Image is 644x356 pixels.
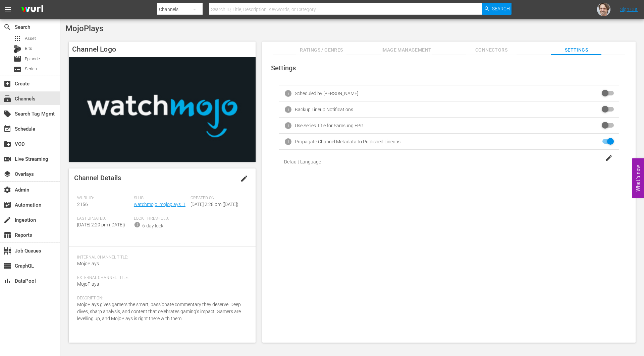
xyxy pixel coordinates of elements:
[3,95,11,103] span: Channels
[134,202,185,207] a: watchmojo_mojoplays_1
[69,57,256,162] img: MojoPlays
[296,46,346,54] span: Ratings / Genres
[597,3,610,16] img: photo.jpg
[3,170,11,178] span: Overlays
[13,55,21,63] span: Episode
[77,261,99,266] span: MojoPlays
[3,247,11,255] span: Job Queues
[3,277,11,285] span: DataPool
[77,196,130,201] span: Wurl ID:
[3,201,11,209] span: Automation
[284,122,292,130] span: info
[3,80,11,88] span: Create
[77,216,130,221] span: Last Updated:
[3,231,11,239] span: Reports
[25,45,32,52] span: Bits
[284,159,321,164] span: Default Language
[142,222,163,229] div: 6-day lock
[25,56,40,62] span: Episode
[77,275,244,281] span: External Channel Title:
[74,174,121,182] span: Channel Details
[482,3,512,15] button: Search
[551,46,601,54] span: Settings
[25,35,36,42] span: Asset
[77,222,125,227] span: [DATE] 2:29 pm ([DATE])
[13,65,21,73] span: Series
[13,34,21,43] span: Asset
[284,89,292,97] span: info
[3,155,11,163] span: Live Streaming
[632,158,644,198] button: Open Feedback Widget
[295,123,364,128] div: Use Series Title for Samsung EPG
[77,296,244,301] span: Description:
[65,24,103,33] span: MojoPlays
[134,221,141,228] span: info
[191,196,244,201] span: Created On:
[284,138,292,146] span: info
[295,107,353,112] div: Backup Lineup Notifications
[13,45,21,53] div: Bits
[466,46,517,54] span: Connectors
[236,170,252,187] button: edit
[77,202,88,207] span: 2156
[492,3,510,15] span: Search
[25,66,37,72] span: Series
[3,216,11,224] span: Ingestion
[3,23,11,31] span: Search
[240,174,248,183] span: edit
[77,255,244,260] span: Internal Channel Title:
[295,139,400,144] div: Propagate Channel Metadata to Published Lineups
[3,186,11,194] span: Admin
[77,302,241,321] span: MojoPlays gives gamers the smart, passionate commentary they deserve. Deep dives, sharp analysis,...
[271,64,296,72] span: Settings
[3,110,11,118] span: Search Tag Mgmt
[284,105,292,114] span: info
[134,196,187,201] span: Slug:
[4,5,12,13] span: menu
[3,262,11,270] span: GraphQL
[381,46,432,54] span: Image Management
[191,202,238,207] span: [DATE] 2:28 pm ([DATE])
[134,216,187,221] span: Lock Threshold:
[3,125,11,133] span: Schedule
[69,42,256,57] h4: Channel Logo
[620,7,638,12] a: Sign Out
[3,140,11,148] span: VOD
[77,281,99,287] span: MojoPlays
[295,91,358,96] div: Scheduled by [PERSON_NAME]
[16,2,48,17] img: ans4CAIJ8jUAAAAAAAAAAAAAAAAAAAAAAAAgQb4GAAAAAAAAAAAAAAAAAAAAAAAAJMjXAAAAAAAAAAAAAAAAAAAAAAAAgAT5G...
